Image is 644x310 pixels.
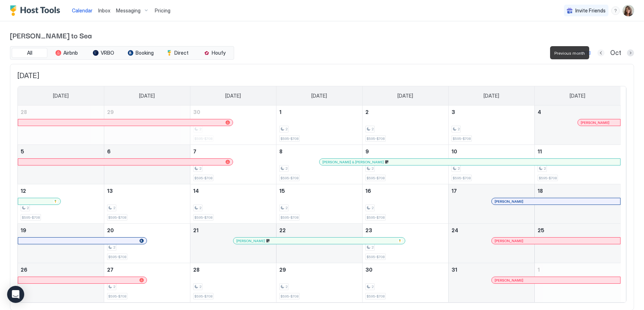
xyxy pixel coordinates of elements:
td: October 7, 2025 [190,145,276,184]
a: October 15, 2025 [276,184,362,197]
span: 20 [107,227,114,233]
td: October 14, 2025 [190,184,276,224]
a: Monday [132,86,162,105]
a: October 12, 2025 [18,184,104,197]
span: 2 [199,166,201,171]
span: 2 [199,206,201,210]
a: October 1, 2025 [276,105,362,119]
a: September 28, 2025 [18,105,104,119]
span: Previous month [554,50,585,56]
div: Open Intercom Messenger [7,286,24,303]
span: $595-$708 [366,294,385,299]
a: September 29, 2025 [104,105,190,119]
td: October 19, 2025 [18,224,104,263]
div: [PERSON_NAME] [495,199,617,204]
a: Sunday [46,86,76,105]
span: 30 [193,109,200,115]
span: 23 [365,227,372,233]
span: 16 [365,188,371,194]
span: [PERSON_NAME] [495,199,523,204]
span: 17 [452,188,457,194]
a: October 7, 2025 [190,145,276,158]
a: October 30, 2025 [363,263,448,276]
a: October 16, 2025 [363,184,448,197]
td: October 6, 2025 [104,145,190,184]
span: [PERSON_NAME] [236,239,265,243]
span: $595-$708 [108,215,126,220]
button: Direct [160,48,195,58]
span: 2 [371,166,374,171]
span: $595-$708 [108,255,126,259]
td: September 29, 2025 [104,105,190,145]
span: All [27,50,32,56]
span: Messaging [116,7,141,14]
td: October 31, 2025 [448,263,534,303]
span: [PERSON_NAME] & [PERSON_NAME] [322,160,384,164]
span: 2 [285,127,287,131]
span: 18 [538,188,543,194]
a: Tuesday [218,86,248,105]
td: October 24, 2025 [448,224,534,263]
a: October 13, 2025 [104,184,190,197]
td: October 16, 2025 [362,184,448,224]
span: $595-$708 [453,176,471,180]
span: 6 [107,148,111,154]
span: 2 [285,166,287,171]
div: [PERSON_NAME] [495,278,617,283]
div: Host Tools Logo [10,5,63,16]
button: Booking [123,48,158,58]
td: October 29, 2025 [276,263,362,303]
div: [PERSON_NAME] [236,239,402,243]
td: October 11, 2025 [534,145,621,184]
td: October 3, 2025 [448,105,534,145]
td: October 8, 2025 [276,145,362,184]
span: 12 [21,188,26,194]
span: [DATE] [311,93,327,99]
span: 2 [371,206,374,210]
span: 27 [107,267,114,273]
a: October 14, 2025 [190,184,276,197]
td: October 20, 2025 [104,224,190,263]
div: menu [611,6,620,15]
span: 2 [27,206,29,210]
td: October 12, 2025 [18,184,104,224]
td: October 2, 2025 [362,105,448,145]
div: [PERSON_NAME] [581,120,617,125]
span: [DATE] [53,93,69,99]
a: October 21, 2025 [190,224,276,237]
span: $595-$708 [194,294,212,299]
span: 3 [452,109,455,115]
span: Direct [174,50,189,56]
span: Airbnb [63,50,78,56]
span: [PERSON_NAME] [495,278,523,283]
td: October 4, 2025 [534,105,621,145]
span: [DATE] [397,93,413,99]
a: October 10, 2025 [449,145,534,158]
span: 13 [107,188,113,194]
span: $595-$708 [280,176,299,180]
span: VRBO [101,50,114,56]
span: 2 [199,284,201,289]
span: [DATE] [484,93,499,99]
td: October 18, 2025 [534,184,621,224]
span: 10 [452,148,457,154]
span: 2 [113,284,115,289]
a: October 9, 2025 [363,145,448,158]
span: $595-$708 [366,255,385,259]
a: October 22, 2025 [276,224,362,237]
span: 30 [365,267,373,273]
span: [DATE] [139,93,155,99]
span: Oct [610,49,621,57]
a: October 2, 2025 [363,105,448,119]
td: November 1, 2025 [534,263,621,303]
span: Houfy [212,50,226,56]
a: October 27, 2025 [104,263,190,276]
td: October 25, 2025 [534,224,621,263]
span: 2 [544,166,546,171]
a: October 11, 2025 [535,145,621,158]
span: $595-$708 [280,294,299,299]
span: 26 [21,267,27,273]
span: $595-$708 [108,294,126,299]
button: Previous month [597,49,605,56]
td: October 1, 2025 [276,105,362,145]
